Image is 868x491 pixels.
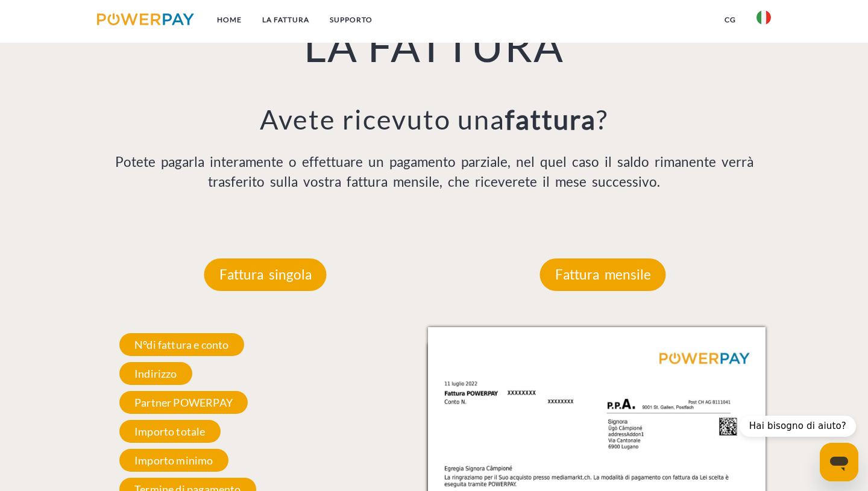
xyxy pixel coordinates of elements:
img: logo-powerpay.svg [97,13,194,25]
span: N°di fattura e conto [119,333,244,356]
h3: Avete ricevuto una ? [96,102,772,136]
a: CG [714,9,746,31]
iframe: Pulsante per aprire la finestra di messaggistica, conversazione in corso [820,443,858,481]
div: Hai bisogno di aiuto? [740,416,856,437]
a: LA FATTURA [252,9,319,31]
b: fattura [505,103,596,136]
a: Home [207,9,252,31]
span: Importo minimo [119,449,228,472]
span: Indirizzo [119,362,192,385]
h1: LA FATTURA [96,18,772,72]
p: Fattura singola [204,258,327,291]
span: Partner POWERPAY [119,391,248,414]
p: Potete pagarla interamente o effettuare un pagamento parziale, nel quel caso il saldo rimanente v... [96,152,772,193]
a: Supporto [319,9,383,31]
span: Importo totale [119,420,221,443]
p: Fattura mensile [540,258,666,291]
img: it [756,10,771,25]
